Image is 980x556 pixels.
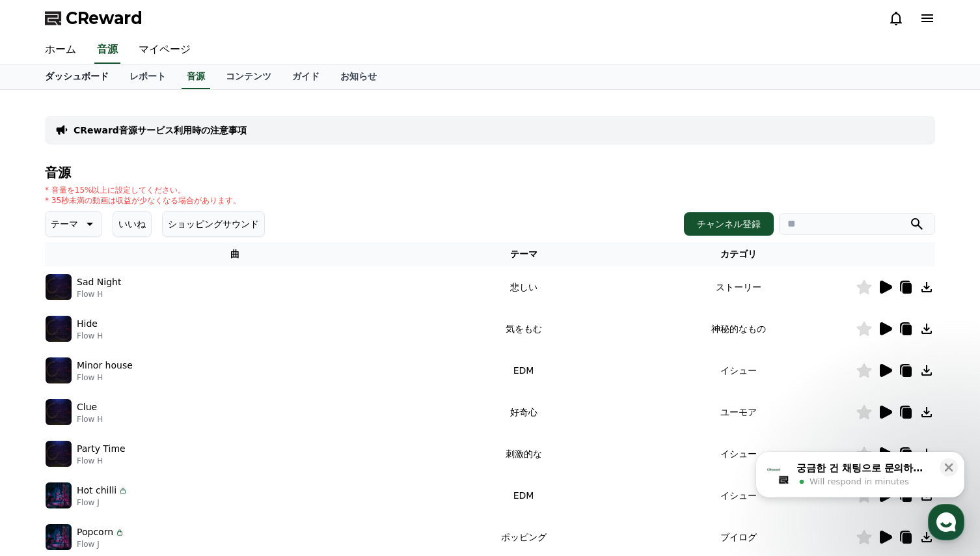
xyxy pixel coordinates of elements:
span: Home [33,432,56,443]
a: 音源 [182,64,210,89]
img: music [46,524,72,550]
button: いいね [113,211,152,237]
button: テーマ [45,211,102,237]
td: 気をもむ [426,308,621,350]
p: Hide [77,317,98,331]
h4: 音源 [45,165,935,180]
a: ガイド [282,64,330,89]
a: CReward [45,8,143,29]
th: カテゴリ [621,242,856,266]
td: イシュー [621,350,856,391]
td: 刺激的な [426,433,621,475]
td: 悲しい [426,266,621,308]
p: Flow J [77,539,125,549]
p: テーマ [51,215,78,233]
p: Clue [77,400,97,414]
img: music [46,399,72,425]
th: 曲 [45,242,426,266]
p: Minor house [77,359,133,372]
p: Flow H [77,331,103,341]
td: EDM [426,475,621,516]
span: Settings [193,432,225,443]
p: Flow J [77,497,128,508]
img: music [46,274,72,300]
img: music [46,482,72,508]
p: Flow H [77,456,126,466]
p: Hot chilli [77,484,116,497]
img: music [46,316,72,342]
p: * 音量を15%以上に設定してください。 [45,185,241,195]
p: Flow H [77,289,121,299]
img: music [46,357,72,383]
p: Sad Night [77,275,121,289]
a: ホーム [34,36,87,64]
button: チャンネル登録 [684,212,774,236]
td: イシュー [621,475,856,516]
td: ストーリー [621,266,856,308]
p: Flow H [77,372,133,383]
a: Home [4,413,86,445]
span: Messages [108,433,146,443]
td: 神秘的なもの [621,308,856,350]
a: 音源 [94,36,120,64]
p: Popcorn [77,525,113,539]
td: ユーモア [621,391,856,433]
th: テーマ [426,242,621,266]
img: music [46,441,72,467]
p: * 35秒未満の動画は収益が少なくなる場合があります。 [45,195,241,206]
a: Settings [168,413,250,445]
p: Flow H [77,414,103,424]
td: イシュー [621,433,856,475]
a: ダッシュボード [34,64,119,89]
td: EDM [426,350,621,391]
a: マイページ [128,36,201,64]
p: Party Time [77,442,126,456]
span: CReward [66,8,143,29]
td: 好奇心 [426,391,621,433]
a: レポート [119,64,176,89]
button: ショッピングサウンド [162,211,265,237]
a: お知らせ [330,64,387,89]
a: Messages [86,413,168,445]
a: CReward音源サービス利用時の注意事項 [74,124,247,137]
a: コンテンツ [215,64,282,89]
